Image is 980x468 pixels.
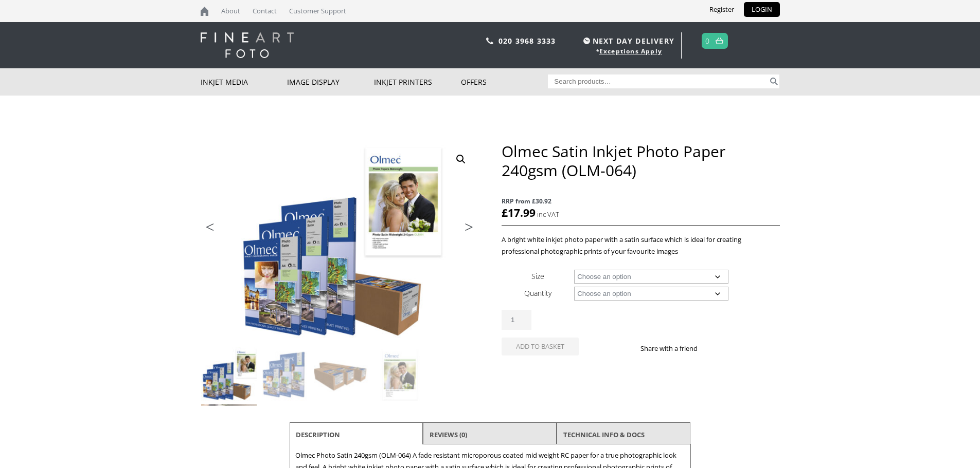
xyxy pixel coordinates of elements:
a: Exceptions Apply [599,47,662,55]
a: 0 [705,33,710,48]
a: Inkjet Printers [374,68,461,96]
img: Olmec Satin Inkjet Photo Paper 240gsm (OLM-064) [201,142,478,347]
h1: Olmec Satin Inkjet Photo Paper 240gsm (OLM-064) [502,142,779,180]
bdi: 17.99 [502,205,536,220]
a: LOGIN [744,2,780,17]
a: View full-screen image gallery [452,150,470,169]
span: £ [502,205,508,220]
img: email sharing button [735,344,743,352]
input: Search products… [548,74,768,88]
label: Size [531,271,544,281]
img: basket.svg [716,38,723,44]
label: Quantity [524,288,551,298]
button: Search [768,74,780,88]
span: NEXT DAY DELIVERY [581,35,674,47]
img: twitter sharing button [722,344,730,352]
img: phone.svg [486,38,493,44]
img: Olmec Satin Inkjet Photo Paper 240gsm (OLM-064) - Image 5 [201,404,257,459]
button: Add to basket [502,338,579,355]
a: Reviews (0) [430,425,467,444]
img: Olmec Satin Inkjet Photo Paper 240gsm (OLM-064) [201,347,257,403]
p: Share with a friend [640,343,710,354]
input: Product quantity [502,310,531,330]
img: facebook sharing button [710,344,718,352]
span: RRP from £30.92 [502,195,779,207]
a: Description [296,425,340,444]
img: Olmec Satin Inkjet Photo Paper 240gsm (OLM-064) - Image 3 [314,347,370,403]
a: Register [702,2,742,17]
a: 020 3968 3333 [498,36,556,46]
img: Olmec Satin Inkjet Photo Paper 240gsm (OLM-064) - Image 2 [258,347,313,403]
p: A bright white inkjet photo paper with a satin surface which is ideal for creating professional p... [502,234,779,257]
a: Image Display [287,68,374,96]
img: logo-white.svg [201,32,294,58]
img: Olmec Satin Inkjet Photo Paper 240gsm (OLM-064) - Image 4 [371,347,426,403]
img: time.svg [583,38,590,44]
a: Inkjet Media [201,68,288,96]
a: TECHNICAL INFO & DOCS [563,425,645,444]
a: Offers [461,68,548,96]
